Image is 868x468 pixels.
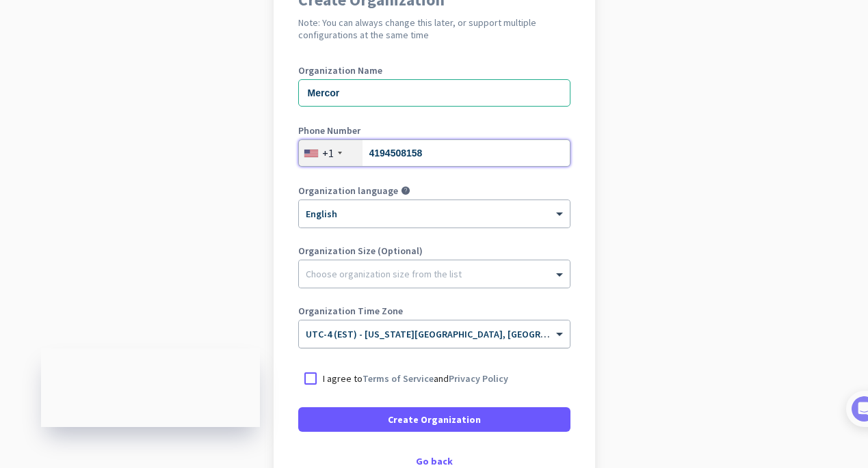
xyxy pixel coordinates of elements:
button: Create Organization [298,407,570,432]
label: Organization language [298,186,398,195]
label: Organization Name [298,66,570,75]
iframe: Insightful Status [41,348,260,427]
i: help [401,186,410,195]
div: Go back [298,456,570,466]
label: Phone Number [298,126,570,135]
label: Organization Size (Optional) [298,246,570,256]
span: Create Organization [388,413,481,426]
a: Terms of Service [363,372,434,385]
input: 201-555-0123 [298,139,570,167]
a: Privacy Policy [449,372,508,385]
input: What is the name of your organization? [298,79,570,107]
h2: Note: You can always change this later, or support multiple configurations at the same time [298,16,570,41]
p: I agree to and [323,372,508,385]
label: Organization Time Zone [298,306,570,316]
div: +1 [322,146,334,160]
